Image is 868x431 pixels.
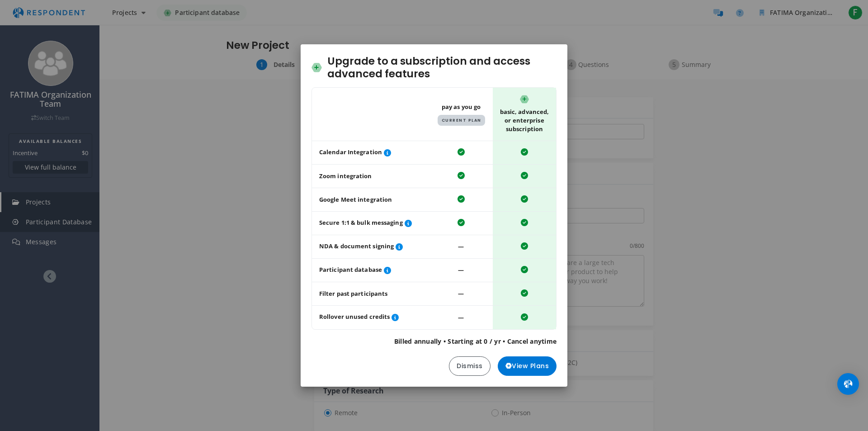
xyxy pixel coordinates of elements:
[311,55,557,80] h2: Upgrade to a subscription and access advanced features
[449,356,491,376] button: Dismiss
[312,212,429,235] td: Secure 1:1 & bulk messaging
[382,147,393,158] button: Automate session scheduling with Microsoft Office or Google Calendar integration.
[458,289,464,298] span: ―
[458,242,464,251] span: ―
[438,115,485,126] span: Current Plan
[312,165,429,188] td: Zoom integration
[301,44,567,387] md-dialog: Upgrade to ...
[382,265,393,276] button: Review, organize, and invite previously paid participants.
[312,141,429,165] td: Calendar Integration
[390,312,401,323] button: If you renew your subscription for an equal or higher value plan, unused credits roll over for si...
[433,103,489,126] span: Pay As You Go
[458,313,464,322] span: ―
[498,356,557,376] button: View Plans
[312,259,429,282] td: Participant database
[496,95,552,133] span: Basic, Advanced, or Enterprise Subscription
[312,188,429,212] td: Google Meet integration
[312,235,429,259] td: NDA & document signing
[458,266,464,274] span: ―
[312,306,429,329] td: Rollover unused credits
[403,218,414,229] button: Screen survey participants and ask follow-up questions to assess fit before session invitations.
[311,337,557,346] p: Billed annually • Starting at 0 / yr • Cancel anytime
[837,373,859,395] div: Open Intercom Messenger
[505,361,549,371] span: View Plans
[312,282,429,306] td: Filter past participants
[394,242,405,252] button: Easily secure participant NDAs and other project documents.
